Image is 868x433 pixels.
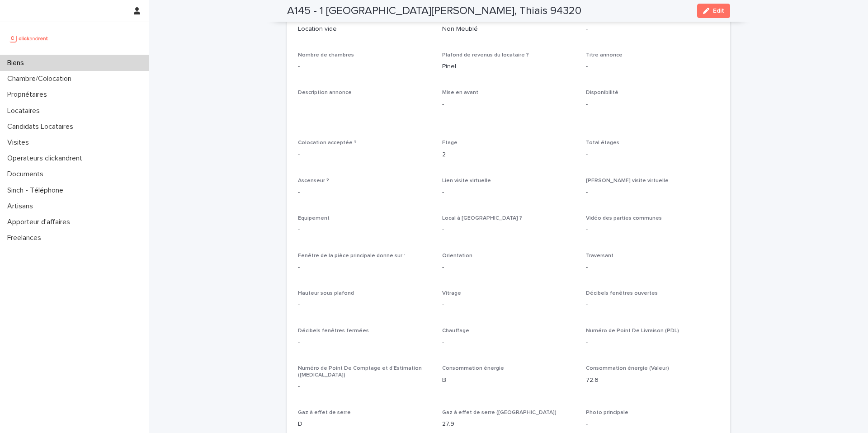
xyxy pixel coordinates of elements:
[586,291,658,296] span: Décibels fenêtres ouvertes
[586,338,719,348] p: -
[442,100,576,109] p: -
[713,8,724,14] span: Edit
[4,59,31,67] p: Biens
[298,338,431,348] p: -
[298,52,354,58] span: Nombre de chambres
[298,300,431,310] p: -
[442,263,576,272] p: -
[586,216,662,221] span: Vidéo des parties communes
[4,90,54,99] p: Propriétaires
[4,202,40,211] p: Artisans
[298,106,431,116] p: -
[4,75,79,83] p: Chambre/Colocation
[586,140,619,146] span: Total étages
[586,376,719,385] p: 72.6
[697,4,730,18] button: Edit
[298,150,431,160] p: -
[298,90,352,95] span: Description annonce
[586,52,623,58] span: Titre annonce
[298,253,405,259] span: Fenêtre de la pièce principale donne sur :
[4,122,80,131] p: Candidats Locataires
[4,218,77,226] p: Apporteur d'affaires
[586,178,669,184] span: [PERSON_NAME] visite virtuelle
[586,90,618,95] span: Disponibilité
[586,100,719,109] p: -
[586,328,679,334] span: Numéro de Point De Livraison (PDL)
[7,29,51,47] img: UCB0brd3T0yccxBKYDjQ
[442,216,522,221] span: Local à [GEOGRAPHIC_DATA] ?
[442,366,504,371] span: Consommation énergie
[442,62,576,71] p: Pinel
[298,263,431,272] p: -
[442,328,469,334] span: Chauffage
[298,216,330,221] span: Equipement
[298,328,369,334] span: Décibels fenêtres fermées
[298,140,357,146] span: Colocation acceptée ?
[586,366,669,371] span: Consommation énergie (Valeur)
[4,107,47,115] p: Locataires
[442,188,576,197] p: -
[442,291,461,296] span: Vitrage
[298,225,431,235] p: -
[298,291,354,296] span: Hauteur sous plafond
[442,253,472,259] span: Orientation
[586,253,613,259] span: Traversant
[586,24,719,34] p: -
[298,62,431,71] p: -
[442,419,576,429] p: 27.9
[586,150,719,160] p: -
[298,410,351,415] span: Gaz à effet de serre
[442,178,491,184] span: Lien visite virtuelle
[298,188,431,197] p: -
[442,410,557,415] span: Gaz à effet de serre ([GEOGRAPHIC_DATA])
[442,225,576,235] p: -
[442,24,576,34] p: Non Meublé
[298,366,422,377] span: Numéro de Point De Comptage et d'Estimation ([MEDICAL_DATA])
[4,154,90,163] p: Operateurs clickandrent
[298,419,431,429] p: D
[442,52,529,58] span: Plafond de revenus du locataire ?
[586,410,628,415] span: Photo principale
[586,62,719,71] p: -
[442,338,576,348] p: -
[287,5,581,18] h2: A145 - 1 [GEOGRAPHIC_DATA][PERSON_NAME], Thiais 94320
[442,140,458,146] span: Etage
[442,90,478,95] span: Mise en avant
[442,376,576,385] p: B
[298,178,329,184] span: Ascenseur ?
[586,419,719,429] p: -
[442,150,576,160] p: 2
[586,225,719,235] p: -
[442,300,576,310] p: -
[586,188,719,197] p: -
[298,382,431,391] p: -
[298,24,431,34] p: Location vide
[4,138,36,147] p: Visites
[4,186,71,195] p: Sinch - Téléphone
[4,234,48,242] p: Freelances
[586,300,719,310] p: -
[4,170,51,179] p: Documents
[586,263,719,272] p: -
